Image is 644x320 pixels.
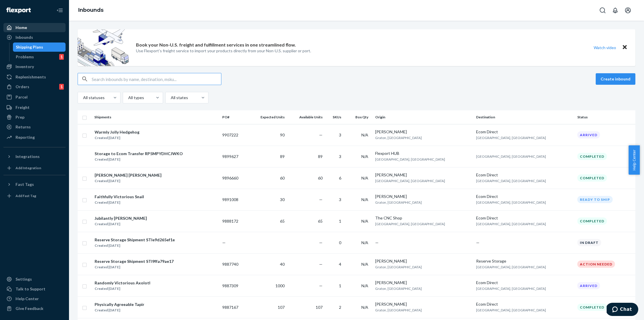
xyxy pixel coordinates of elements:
[339,197,341,202] span: 3
[607,303,638,317] iframe: Opens a widget where you can chat to one of our agents
[16,286,45,292] div: Talk to Support
[136,48,311,54] p: Use Flexport’s freight service to import your products directly from your Non-U.S. supplier or port.
[577,153,607,160] div: Completed
[136,42,296,48] p: Book your Non-U.S. freight and fulfillment services in one streamlined flow.
[577,131,600,138] div: Arrived
[16,154,40,159] div: Integrations
[3,62,66,71] a: Inventory
[476,258,572,264] div: Reserve Storage
[16,84,29,90] div: Orders
[476,280,572,286] div: Ecom Direct
[375,240,379,245] span: —
[361,154,368,159] span: N/A
[339,283,341,288] span: 1
[476,194,572,199] div: Ecom Direct
[476,215,572,221] div: Ecom Direct
[95,172,162,178] div: [PERSON_NAME] [PERSON_NAME]
[278,305,285,310] span: 107
[95,178,162,184] div: Created [DATE]
[16,124,31,130] div: Returns
[318,154,323,159] span: 89
[375,200,422,205] span: Graton, [GEOGRAPHIC_DATA]
[476,308,546,312] span: [GEOGRAPHIC_DATA], [GEOGRAPHIC_DATA]
[16,114,24,120] div: Prep
[16,44,43,50] div: Shipping Plans
[476,154,546,159] span: [GEOGRAPHIC_DATA], [GEOGRAPHIC_DATA]
[74,2,108,19] ol: breadcrumbs
[95,221,147,227] div: Created [DATE]
[375,172,471,178] div: [PERSON_NAME]
[220,189,248,210] td: 9891008
[375,258,471,264] div: [PERSON_NAME]
[59,84,64,90] div: 1
[3,191,66,201] a: Add Fast Tag
[220,296,248,318] td: 9887167
[3,113,66,122] a: Prep
[170,95,171,101] input: All states
[92,110,220,124] th: Shipments
[476,129,572,135] div: Ecom Direct
[476,265,546,269] span: [GEOGRAPHIC_DATA], [GEOGRAPHIC_DATA]
[3,304,66,313] button: Give Feedback
[95,286,150,292] div: Created [DATE]
[3,82,66,91] a: Orders1
[3,103,66,112] a: Freight
[361,219,368,223] span: N/A
[95,215,147,221] div: Jubilantly [PERSON_NAME]
[577,174,607,182] div: Completed
[361,283,368,288] span: N/A
[3,163,66,173] a: Add Integration
[16,25,27,30] div: Home
[54,5,66,16] button: Close Navigation
[577,261,615,268] div: Action Needed
[375,280,471,286] div: [PERSON_NAME]
[361,305,368,310] span: N/A
[339,176,341,180] span: 6
[95,194,144,200] div: Faithfully Victorious Snail
[220,210,248,232] td: 9888172
[319,283,323,288] span: —
[318,176,323,180] span: 60
[339,305,341,310] span: 2
[621,43,628,52] button: Close
[319,132,323,137] span: —
[596,73,635,85] button: Create inbound
[373,110,474,124] th: Origin
[346,110,373,124] th: Box Qty
[95,135,139,141] div: Created [DATE]
[577,217,607,225] div: Completed
[597,5,608,16] button: Open Search Box
[375,286,422,291] span: Graton, [GEOGRAPHIC_DATA]
[16,165,41,170] div: Add Integration
[220,275,248,296] td: 9887309
[476,286,546,291] span: [GEOGRAPHIC_DATA], [GEOGRAPHIC_DATA]
[280,154,285,159] span: 89
[280,197,285,202] span: 30
[16,94,28,100] div: Parcel
[275,283,285,288] span: 1000
[248,110,287,124] th: Expected Units
[628,145,640,175] span: Help Center
[280,176,285,180] span: 60
[3,92,66,102] a: Parcel
[16,64,34,70] div: Inventory
[3,133,66,142] a: Reporting
[3,180,66,189] button: Fast Tags
[13,52,66,61] a: Problems1
[220,146,248,167] td: 9899627
[375,194,471,199] div: [PERSON_NAME]
[3,122,66,132] a: Returns
[16,134,35,140] div: Reporting
[476,136,546,140] span: [GEOGRAPHIC_DATA], [GEOGRAPHIC_DATA]
[361,132,368,137] span: N/A
[476,179,546,183] span: [GEOGRAPHIC_DATA], [GEOGRAPHIC_DATA]
[339,219,341,223] span: 1
[92,73,221,85] input: Search inbounds by name, destination, msku...
[361,176,368,180] span: N/A
[325,110,346,124] th: SKUs
[220,167,248,189] td: 9896660
[590,43,620,52] button: Watch video
[3,72,66,82] a: Replenishments
[3,23,66,32] a: Home
[16,276,32,282] div: Settings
